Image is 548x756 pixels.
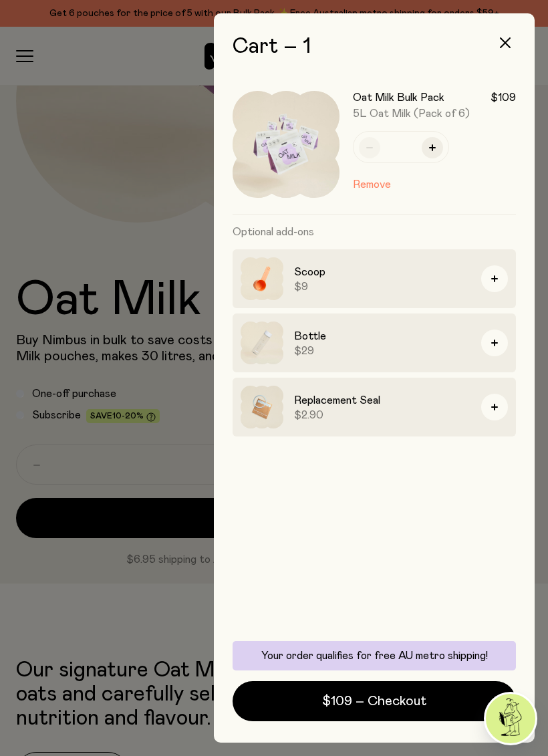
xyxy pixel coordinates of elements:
span: $9 [294,280,470,293]
span: $29 [294,344,470,358]
button: $109 – Checkout [233,681,516,721]
h3: Optional add-ons [233,215,516,249]
h3: Oat Milk Bulk Pack [353,91,444,104]
span: $109 – Checkout [322,692,426,711]
span: 5L Oat Milk (Pack of 6) [353,108,470,119]
p: Your order qualifies for free AU metro shipping! [241,649,508,662]
span: $2.90 [294,408,470,422]
h3: Bottle [294,328,470,344]
img: agent [486,694,535,743]
span: $109 [491,91,516,104]
button: Remove [353,176,391,193]
h3: Replacement Seal [294,392,470,408]
h3: Scoop [294,264,470,280]
h2: Cart – 1 [233,35,516,59]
